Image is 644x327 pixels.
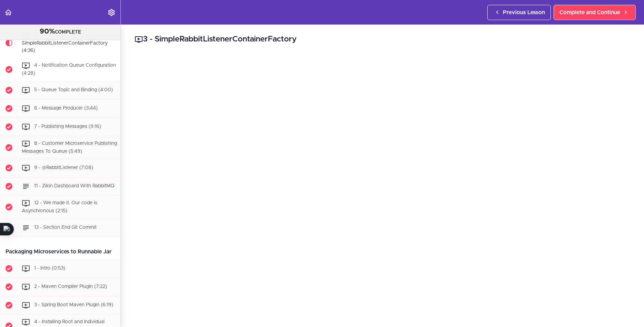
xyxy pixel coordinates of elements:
[34,166,93,170] span: 9 - @RabbitListener (7:08)
[22,141,117,154] span: 8 - Customer Microservice Publishing Messages To Queue (5:49)
[559,8,620,17] span: Complete and Continue
[9,27,112,36] div: COMPLETE
[135,34,630,45] h2: 3 - SimpleRabbitListenerContainerFactory
[34,225,97,230] span: 13 - Section End Git Commit
[554,5,636,20] a: Complete and Continue
[34,87,113,92] span: 5 - Queue Topic and Binding (4:00)
[22,201,97,214] span: 12 - We made it. Our code is Asynchronous (2:15)
[34,284,107,289] span: 2 - Maven Compiler Plugin (7:22)
[487,5,551,20] a: Previous Lesson
[34,184,115,189] span: 11 - Zikin Dashboard With RabbitMQ
[107,8,116,17] svg: Settings Menu
[4,8,12,17] svg: Back to course curriculum
[503,8,545,17] span: Previous Lesson
[34,106,98,111] span: 6 - Message Producer (3:44)
[40,28,55,35] span: 90%
[34,124,101,129] span: 7 - Publishing Messages (9:16)
[34,266,65,271] span: 1 - Intro (0:53)
[22,33,108,53] span: 3 - SimpleRabbitListenerContainerFactory (4:36)
[22,63,116,76] span: 4 - Notification Queue Configuration (4:28)
[34,302,113,307] span: 3 - Spring Boot Maven Plugin (6:19)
